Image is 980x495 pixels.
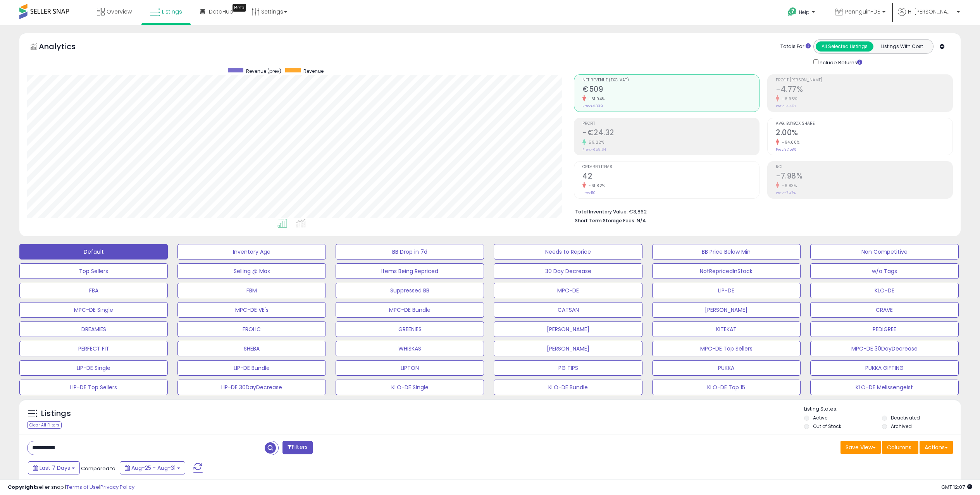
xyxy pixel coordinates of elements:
[873,41,931,52] button: Listings With Cost
[776,165,952,169] span: ROI
[582,104,603,108] small: Prev: €1,339
[652,244,801,260] button: BB Price Below Min
[582,128,759,139] h2: -€24.32
[120,461,185,474] button: Aug-25 - Aug-31
[776,128,952,139] h2: 2.00%
[652,321,801,337] button: KITEKAT
[810,380,959,395] button: KLO-DE Melissengeist
[582,78,759,82] span: Net Revenue (Exc. VAT)
[845,8,880,15] span: Pennguin-DE
[891,414,920,421] label: Deactivated
[19,321,168,337] button: DREAMIES
[898,8,960,25] a: Hi [PERSON_NAME]
[779,183,797,189] small: -6.83%
[131,464,176,472] span: Aug-25 - Aug-31
[494,341,642,356] button: [PERSON_NAME]
[941,483,972,491] span: 2025-09-8 12:07 GMT
[575,206,947,216] li: €3,862
[575,208,628,215] b: Total Inventory Value:
[586,96,605,102] small: -61.94%
[779,139,800,145] small: -94.68%
[787,7,797,17] i: Get Help
[8,484,134,491] div: seller snap | |
[177,302,326,318] button: MPC-DE VE's
[19,341,168,356] button: PERFECT FIT
[336,321,484,337] button: GREENIES
[891,423,912,430] label: Archived
[840,441,881,454] button: Save View
[776,104,796,108] small: Prev: -4.46%
[810,283,959,298] button: KLO-DE
[494,360,642,376] button: PG TIPS
[336,341,484,356] button: WHISKAS
[336,380,484,395] button: KLO-DE Single
[586,183,605,189] small: -61.82%
[776,78,952,82] span: Profit [PERSON_NAME]
[19,360,168,376] button: LIP-DE Single
[816,41,873,52] button: All Selected Listings
[920,441,953,454] button: Actions
[8,483,36,491] strong: Copyright
[100,483,134,491] a: Privacy Policy
[107,8,132,15] span: Overview
[575,217,636,224] b: Short Term Storage Fees:
[652,283,801,298] button: LIP-DE
[582,85,759,95] h2: €509
[177,341,326,356] button: SHEBA
[652,263,801,279] button: NotRepricedInStock
[810,321,959,337] button: PEDIGREE
[582,172,759,182] h2: 42
[776,172,952,182] h2: -7.98%
[177,263,326,279] button: Selling @ Max
[776,191,796,195] small: Prev: -7.47%
[582,147,606,152] small: Prev: -€59.64
[494,321,642,337] button: [PERSON_NAME]
[19,244,168,260] button: Default
[494,283,642,298] button: MPC-DE
[28,461,80,474] button: Last 7 Days
[336,360,484,376] button: LIPTON
[586,139,604,145] small: 59.22%
[813,423,841,430] label: Out of Stock
[779,96,797,102] small: -6.95%
[177,283,326,298] button: FBM
[336,283,484,298] button: Suppressed BB
[582,122,759,126] span: Profit
[908,8,954,15] span: Hi [PERSON_NAME]
[494,380,642,395] button: KLO-DE Bundle
[336,263,484,279] button: Items Being Repriced
[39,41,91,54] h5: Analytics
[637,217,646,224] span: N/A
[810,302,959,318] button: CRAVE
[887,443,911,451] span: Columns
[782,1,823,25] a: Help
[19,380,168,395] button: LIP-DE Top Sellers
[336,302,484,318] button: MPC-DE Bundle
[177,360,326,376] button: LIP-DE Bundle
[810,244,959,260] button: Non Competitive
[494,244,642,260] button: Needs to Reprice
[177,244,326,260] button: Inventory Age
[882,441,918,454] button: Columns
[81,465,117,472] span: Compared to:
[336,244,484,260] button: BB Drop in 7d
[776,85,952,95] h2: -4.77%
[27,421,62,429] div: Clear All Filters
[804,406,961,413] p: Listing States:
[652,302,801,318] button: [PERSON_NAME]
[582,165,759,169] span: Ordered Items
[209,8,233,15] span: DataHub
[233,4,246,12] div: Tooltip anchor
[799,9,809,15] span: Help
[177,380,326,395] button: LIP-DE 30DayDecrease
[19,283,168,298] button: FBA
[810,263,959,279] button: w/o Tags
[41,408,71,419] h5: Listings
[652,360,801,376] button: PUKKA
[19,302,168,318] button: MPC-DE Single
[303,68,324,74] span: Revenue
[776,147,796,152] small: Prev: 37.58%
[177,321,326,337] button: FROLIC
[19,263,168,279] button: Top Sellers
[776,122,952,126] span: Avg. Buybox Share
